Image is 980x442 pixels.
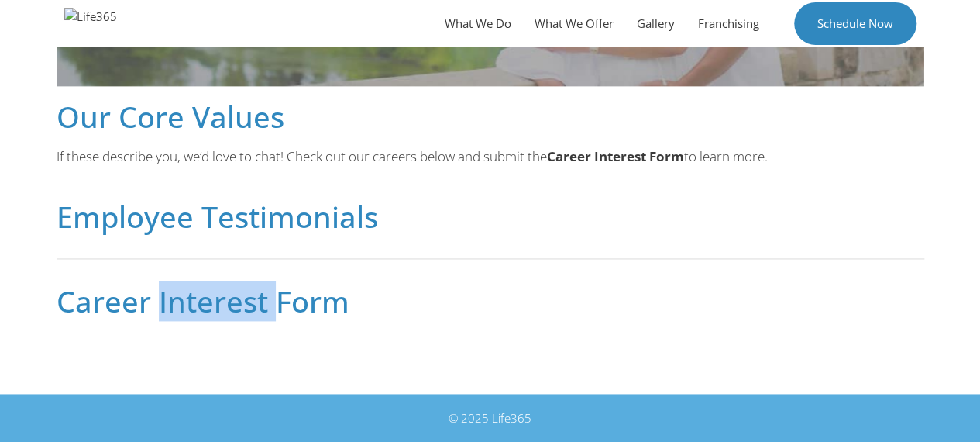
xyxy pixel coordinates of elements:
a: Schedule Now [794,2,916,45]
strong: Career Interest Form [547,147,684,165]
h2: Career Interest Form [57,286,924,316]
h2: Our Core Values [57,102,924,131]
h2: Employee Testimonials [57,202,924,231]
div: © 2025 Life365 [64,409,916,427]
p: If these describe you, we’d love to chat! Check out our careers below and submit the to learn more. [57,147,924,167]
